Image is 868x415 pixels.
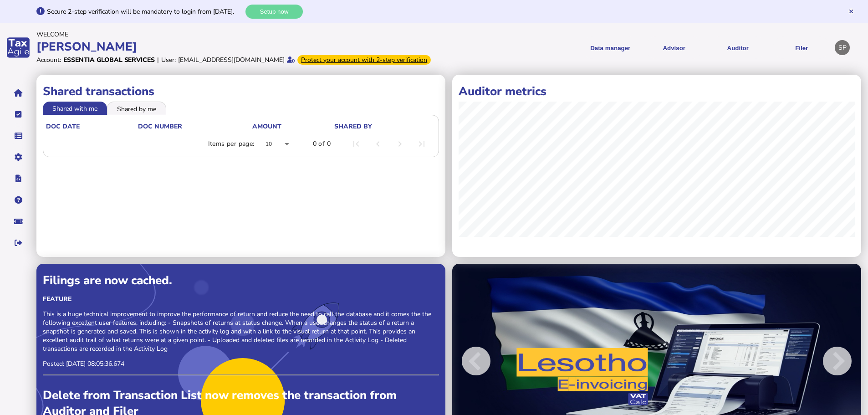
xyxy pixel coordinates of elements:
button: Developer hub links [9,169,28,188]
button: Auditor [709,36,766,59]
div: doc date [46,122,80,131]
i: Data manager [15,136,22,136]
button: Shows a dropdown of VAT Advisor options [645,36,703,59]
button: Help pages [9,190,28,210]
h1: Shared transactions [43,83,439,99]
div: Welcome [36,30,431,39]
div: shared by [334,122,372,131]
div: Amount [252,122,333,131]
div: Profile settings [835,40,850,55]
div: doc date [46,122,137,131]
div: 0 of 0 [313,139,331,149]
button: Filer [773,36,830,59]
p: Posted: [DATE] 08:05:36.674 [43,359,439,368]
div: Filings are now cached. [43,272,439,288]
button: Home [9,83,28,102]
i: Email verified [287,56,295,63]
menu: navigate products [436,36,831,59]
div: Essentia Global Services [63,56,155,64]
p: This is a huge technical improvement to improve the performance of return and reduce the need to ... [43,310,439,353]
div: From Oct 1, 2025, 2-step verification will be required to login. Set it up now... [297,55,431,65]
button: Manage settings [9,148,28,167]
button: Hide message [848,8,854,15]
button: Sign out [9,233,28,252]
div: Items per page: [208,139,255,149]
div: | [157,56,159,64]
div: Amount [252,122,281,131]
button: Shows a dropdown of Data manager options [582,36,639,59]
button: Setup now [245,5,303,19]
div: Account: [36,56,61,64]
li: Shared with me [43,102,107,114]
button: Data manager [9,126,28,145]
button: Tasks [9,105,28,124]
div: [EMAIL_ADDRESS][DOMAIN_NAME] [178,56,285,64]
div: doc number [138,122,251,131]
div: Feature [43,295,439,303]
div: doc number [138,122,182,131]
div: shared by [334,122,434,131]
div: [PERSON_NAME] [36,39,431,55]
h1: Auditor metrics [459,83,855,99]
li: Shared by me [107,102,166,114]
div: User: [161,56,176,64]
div: Secure 2-step verification will be mandatory to login from [DATE]. [47,7,243,16]
button: Raise a support ticket [9,212,28,231]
